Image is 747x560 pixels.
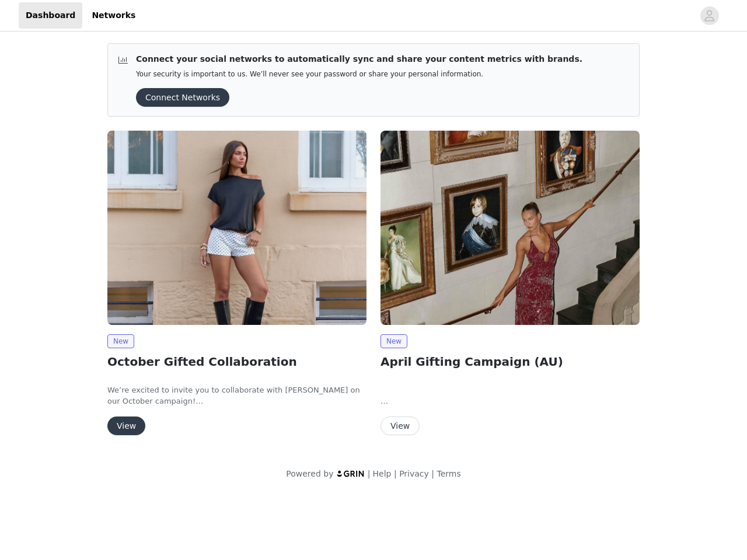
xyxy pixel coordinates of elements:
[136,53,582,65] p: Connect your social networks to automatically sync and share your content metrics with brands.
[136,88,229,107] button: Connect Networks
[373,469,392,478] a: Help
[381,422,420,430] a: View
[431,469,434,478] span: |
[381,353,640,370] h2: April Gifting Campaign (AU)
[107,131,366,325] img: Peppermayo AUS
[107,422,145,430] a: View
[437,469,460,478] a: Terms
[381,416,420,435] button: View
[381,334,407,348] span: New
[19,2,82,29] a: Dashboard
[85,2,142,29] a: Networks
[107,384,366,407] p: We’re excited to invite you to collaborate with [PERSON_NAME] on our October campaign!
[107,334,134,348] span: New
[107,416,145,435] button: View
[381,131,640,325] img: Peppermayo AUS
[394,469,397,478] span: |
[399,469,429,478] a: Privacy
[368,469,371,478] span: |
[704,6,715,25] div: avatar
[107,353,366,370] h2: October Gifted Collaboration
[136,70,582,79] p: Your security is important to us. We’ll never see your password or share your personal information.
[336,470,365,477] img: logo
[286,469,333,478] span: Powered by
